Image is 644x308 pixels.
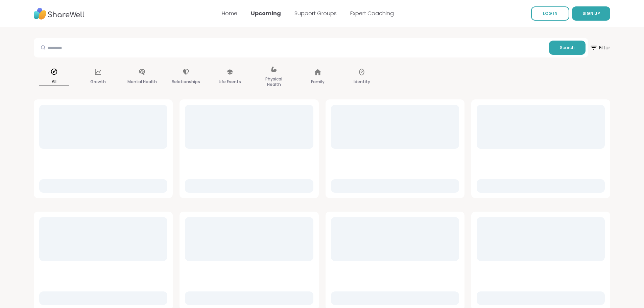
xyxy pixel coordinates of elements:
span: Filter [590,40,610,56]
a: Upcoming [251,9,281,17]
p: Physical Health [259,75,289,89]
a: Home [222,9,237,17]
p: All [39,77,69,86]
p: Family [311,78,325,86]
a: LOG IN [531,6,569,21]
p: Relationships [172,78,200,86]
button: SIGN UP [572,6,610,21]
a: Support Groups [294,9,337,17]
span: LOG IN [543,10,557,16]
span: SIGN UP [582,10,600,16]
p: Growth [90,78,106,86]
p: Life Events [219,78,241,86]
button: Search [549,41,586,55]
p: Mental Health [127,78,157,86]
button: Filter [590,38,610,57]
img: ShareWell Nav Logo [34,4,85,23]
p: Identity [354,78,370,86]
span: Search [560,45,575,51]
a: Expert Coaching [350,9,394,17]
